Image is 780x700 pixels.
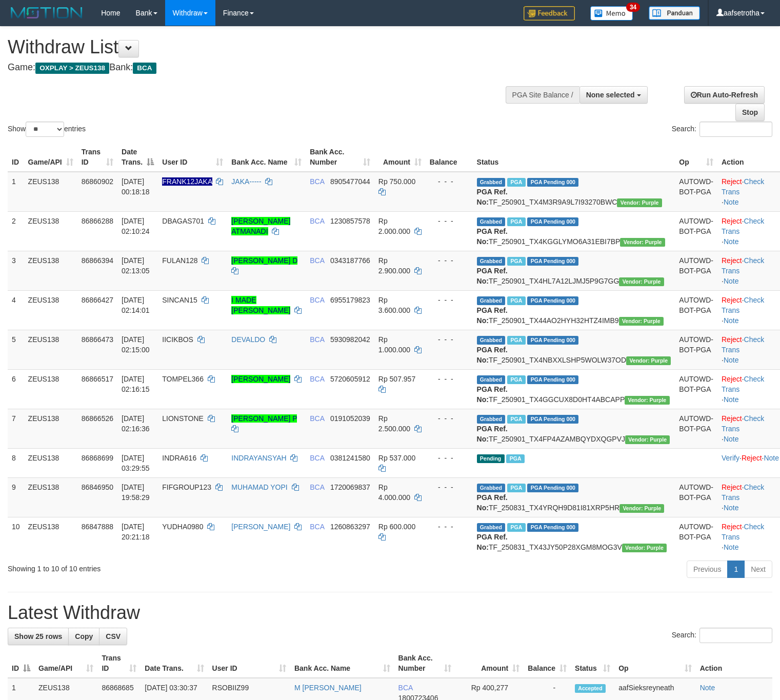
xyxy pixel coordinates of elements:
span: [DATE] 02:16:15 [122,375,150,393]
a: Reject [722,414,742,423]
span: Grabbed [477,484,506,492]
span: 86866473 [82,335,113,344]
span: CSV [106,632,121,641]
img: MOTION_logo.png [8,5,86,21]
td: ZEUS138 [24,330,77,369]
td: ZEUS138 [24,477,77,517]
a: Note [724,435,739,443]
td: AUTOWD-BOT-PGA [675,290,717,330]
h1: Latest Withdraw [8,603,772,623]
div: Showing 1 to 10 of 10 entries [8,559,317,574]
b: PGA Ref. No: [477,425,508,443]
a: Run Auto-Refresh [684,86,765,104]
a: Note [724,237,739,246]
div: - - - [430,334,469,345]
span: 34 [626,3,640,12]
span: Vendor URL: https://trx4.1velocity.biz [625,435,670,444]
input: Search: [699,122,772,137]
span: Grabbed [477,257,506,266]
a: Check Trans [722,483,764,502]
td: AUTOWD-BOT-PGA [675,211,717,251]
th: Balance [426,143,473,172]
a: Check Trans [722,523,764,541]
span: Vendor URL: https://trx4.1velocity.biz [620,238,665,247]
a: [PERSON_NAME] [231,375,290,383]
th: User ID: activate to sort column ascending [208,649,290,678]
th: Bank Acc. Number: activate to sort column ascending [306,143,374,172]
td: TF_250831_TX4YRQH9D81I81XRP5HR [473,477,675,517]
a: Next [744,561,772,578]
span: 86866288 [82,217,113,225]
td: 7 [8,409,24,448]
span: BCA [310,177,324,186]
span: Rp 750.000 [378,177,415,186]
span: Grabbed [477,178,506,187]
label: Show entries [8,122,86,137]
div: - - - [430,482,469,492]
span: 86846950 [82,483,113,491]
b: PGA Ref. No: [477,385,508,404]
td: ZEUS138 [24,369,77,409]
span: Accepted [575,684,606,693]
a: Reject [742,454,762,462]
span: Vendor URL: https://trx4.1velocity.biz [619,317,664,326]
td: 3 [8,251,24,290]
a: Stop [735,104,765,121]
span: FULAN128 [162,256,197,265]
a: M [PERSON_NAME] [294,684,362,692]
b: PGA Ref. No: [477,267,508,285]
span: Marked by aafpengsreynich [507,375,525,384]
select: Showentries [26,122,64,137]
th: Amount: activate to sort column ascending [455,649,524,678]
span: [DATE] 03:29:55 [122,454,150,472]
b: PGA Ref. No: [477,227,508,246]
a: Previous [687,561,728,578]
span: 86860902 [82,177,113,186]
span: Grabbed [477,217,506,226]
td: AUTOWD-BOT-PGA [675,369,717,409]
span: 86866517 [82,375,113,383]
span: Vendor URL: https://trx4.1velocity.biz [617,198,662,207]
td: TF_250901_TX4HL7A12LJMJ5P9G7GG [473,251,675,290]
a: 1 [727,561,745,578]
span: Rp 4.000.000 [378,483,410,502]
td: ZEUS138 [24,172,77,212]
span: Rp 3.600.000 [378,296,410,314]
th: Op: activate to sort column ascending [614,649,695,678]
div: - - - [430,413,469,424]
th: Status [473,143,675,172]
b: PGA Ref. No: [477,188,508,206]
span: BCA [310,483,324,491]
span: PGA Pending [527,336,578,345]
span: [DATE] 19:58:29 [122,483,150,502]
span: Copy 1720069837 to clipboard [330,483,370,491]
a: Check Trans [722,296,764,314]
span: FIFGROUP123 [162,483,211,491]
div: - - - [430,295,469,305]
b: PGA Ref. No: [477,346,508,364]
span: BCA [310,335,324,344]
span: 86866526 [82,414,113,423]
a: Note [724,198,739,206]
span: Copy 0343187766 to clipboard [330,256,370,265]
span: BCA [310,454,324,462]
span: Marked by aafnoeunsreypich [507,484,525,492]
span: [DATE] 02:16:36 [122,414,150,433]
div: - - - [430,176,469,187]
span: PGA Pending [527,217,578,226]
a: Reject [722,256,742,265]
a: Check Trans [722,217,764,235]
th: Action [696,649,772,678]
span: 86847888 [82,523,113,531]
span: Rp 2.900.000 [378,256,410,275]
th: ID: activate to sort column descending [8,649,34,678]
span: Copy 1230857578 to clipboard [330,217,370,225]
th: Game/API: activate to sort column ascending [34,649,97,678]
a: Reject [722,375,742,383]
th: Bank Acc. Name: activate to sort column ascending [227,143,306,172]
th: ID [8,143,24,172]
td: ZEUS138 [24,251,77,290]
th: Date Trans.: activate to sort column descending [117,143,158,172]
a: MUHAMAD YOPI [231,483,287,491]
td: ZEUS138 [24,517,77,556]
